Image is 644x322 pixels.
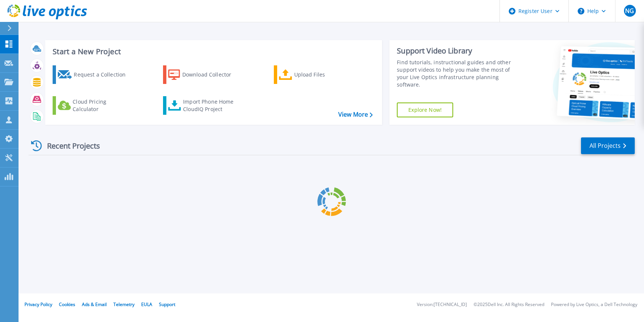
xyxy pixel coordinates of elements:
div: Upload Files [294,67,353,82]
span: NG [625,8,634,14]
li: Version: [TECHNICAL_ID] [417,302,467,307]
a: Cookies [59,301,75,308]
li: © 2025 Dell Inc. All Rights Reserved [474,302,544,307]
li: Powered by Live Optics, a Dell Technology [551,302,637,307]
a: Cloud Pricing Calculator [53,96,135,115]
a: Download Collector [163,65,246,84]
div: Find tutorials, instructional guides and other support videos to help you make the most of your L... [397,59,521,88]
a: Upload Files [274,65,356,84]
div: Import Phone Home CloudIQ Project [183,98,241,113]
a: Explore Now! [397,103,453,117]
a: All Projects [581,137,635,154]
div: Cloud Pricing Calculator [73,98,132,113]
div: Request a Collection [74,67,133,82]
a: Support [159,301,175,308]
div: Recent Projects [29,137,110,155]
a: View More [338,111,373,118]
a: EULA [141,301,152,308]
h3: Start a New Project [53,48,372,56]
div: Support Video Library [397,46,521,56]
a: Ads & Email [82,301,107,308]
a: Privacy Policy [24,301,52,308]
a: Request a Collection [53,65,135,84]
div: Download Collector [182,67,242,82]
a: Telemetry [113,301,135,308]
